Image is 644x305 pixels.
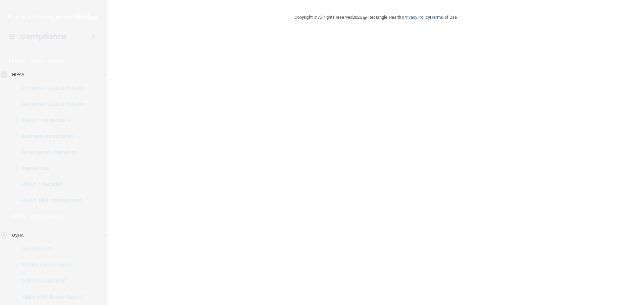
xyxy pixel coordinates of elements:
p: Report an Incident [4,117,96,124]
p: Documents [4,245,96,252]
p: Resources [4,165,96,172]
p: Learn More! [29,213,65,221]
p: HIPAA [9,57,26,65]
div: Copyright © All rights reserved 2025 @ Rectangle Health | | [253,7,498,28]
p: HIPAA [12,71,24,79]
a: Terms of Use [431,15,457,20]
p: OSHA [9,213,26,221]
p: Business Associates [4,133,96,140]
p: HIPAA Checklist [4,181,96,188]
p: Self-Assessment [4,278,96,284]
h4: Compliance [20,32,66,41]
p: Learn More! [30,57,65,65]
p: Injury and Illness Report [4,294,96,300]
p: Emergency Planning [4,149,96,156]
p: Documents and Policies [4,101,96,107]
p: Safety Data Sheets [4,261,96,268]
p: Documents and Policies [4,85,96,91]
p: OSHA [12,231,23,239]
p: HIPAA Risk Assessment [4,197,96,204]
a: Privacy Policy [403,15,430,20]
img: PMB logo [8,10,99,24]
